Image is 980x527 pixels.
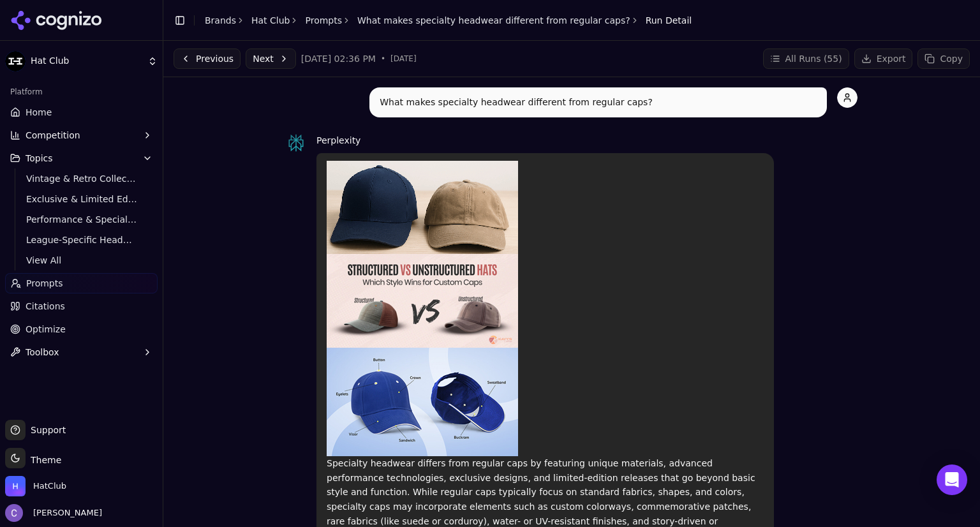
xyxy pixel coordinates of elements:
p: What makes specialty headwear different from regular caps? [380,95,817,110]
a: Prompts [305,14,342,27]
div: Open Intercom Messenger [937,464,967,495]
span: Competition [26,129,80,142]
img: HatClub [5,476,26,496]
div: Platform [5,82,158,102]
a: What makes specialty headwear different from regular caps? [357,14,630,27]
button: Next [246,48,296,69]
a: Prompts [5,273,158,293]
button: All Runs (55) [763,48,849,69]
button: Export [854,48,913,69]
span: Performance & Specialty Headwear [26,213,137,226]
span: Run Detail [646,14,692,27]
a: Citations [5,296,158,316]
img: Structured Versus Unstructured Hats [327,161,518,254]
span: Support [26,424,66,436]
span: Home [26,106,52,119]
span: • [381,54,385,64]
span: Theme [26,455,61,465]
button: Open user button [5,504,102,522]
span: Prompts [26,277,63,290]
span: Optimize [26,323,66,336]
span: Citations [26,300,65,313]
img: CapBargain Blog I Cap Styles & Cap Types I Cap Terminologies ... [327,348,518,456]
a: Hat Club [251,14,290,27]
img: Chris Hayes [5,504,23,522]
span: [PERSON_NAME] [28,507,102,519]
a: Exclusive & Limited Edition Releases [21,190,142,208]
a: View All [21,251,142,269]
a: Performance & Specialty Headwear [21,211,142,228]
button: Previous [174,48,241,69]
a: League-Specific Headwear [21,231,142,249]
nav: breadcrumb [205,14,692,27]
span: Topics [26,152,53,165]
a: Optimize [5,319,158,339]
button: Open organization switcher [5,476,66,496]
span: Perplexity [316,135,360,145]
button: Copy [917,48,970,69]
button: Topics [5,148,158,168]
button: Toolbox [5,342,158,362]
a: Home [5,102,158,122]
img: Structured vs Unstructured Hats: Which Style Wins for Custom ... [327,254,518,348]
button: Competition [5,125,158,145]
span: [DATE] [390,54,417,64]
span: View All [26,254,137,267]
span: Hat Club [31,56,142,67]
a: Vintage & Retro Collections [21,170,142,188]
img: Hat Club [5,51,26,71]
span: Toolbox [26,346,59,359]
a: Brands [205,15,236,26]
span: HatClub [33,480,66,492]
span: Exclusive & Limited Edition Releases [26,193,137,205]
span: [DATE] 02:36 PM [301,52,376,65]
span: Vintage & Retro Collections [26,172,137,185]
span: League-Specific Headwear [26,234,137,246]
